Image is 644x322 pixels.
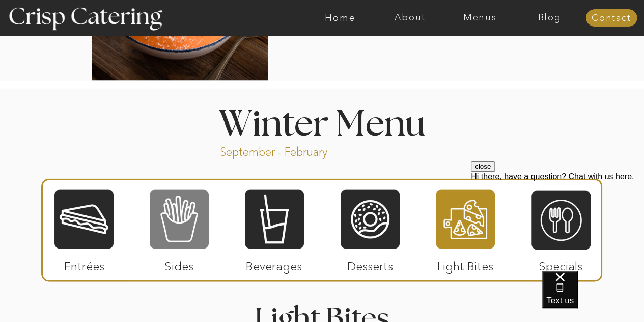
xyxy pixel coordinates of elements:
a: About [375,13,445,23]
a: Home [305,13,375,23]
a: Blog [515,13,584,23]
iframe: podium webchat widget bubble [542,271,644,322]
a: Contact [585,13,637,23]
p: September - February [220,144,360,156]
p: Desserts [337,249,404,279]
p: Beverages [240,249,308,279]
h1: Winter Menu [181,107,464,137]
p: Entrées [50,249,118,279]
a: Order Now [333,6,401,36]
p: Light Bites [432,249,499,279]
iframe: podium webchat widget prompt [471,161,644,284]
p: Sides [145,249,213,279]
a: Menus [445,13,515,23]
